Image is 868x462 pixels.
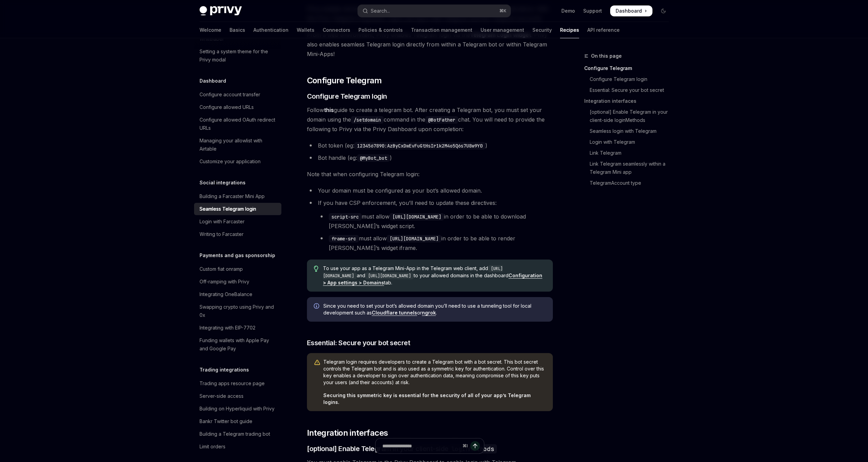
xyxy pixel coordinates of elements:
a: Managing your allowlist with Airtable [194,135,281,155]
a: Building a Telegram trading bot [194,428,281,440]
code: [URL][DOMAIN_NAME] [323,265,503,279]
a: Swapping crypto using Privy and 0x [194,301,281,321]
a: Bankr Twitter bot guide [194,415,281,428]
a: Writing to Farcaster [194,228,281,240]
a: Recipes [560,22,579,38]
a: Integration interfaces [584,96,674,107]
div: Server-side access [200,392,244,400]
a: Limit orders [194,440,281,453]
div: Configure allowed URLs [200,103,254,111]
a: Configure allowed OAuth redirect URLs [194,114,281,134]
code: [URL][DOMAIN_NAME] [387,235,441,242]
li: Bot token (eg: ) [307,141,553,150]
div: Bankr Twitter bot guide [200,417,252,425]
svg: Tip [314,266,319,272]
div: Configure account transfer [200,90,260,99]
a: Seamless Telegram login [194,203,281,215]
a: Configure account transfer [194,88,281,101]
a: Welcome [200,22,221,38]
a: Building on Hyperliquid with Privy [194,403,281,415]
code: /setdomain [351,116,384,124]
div: Setting a system theme for the Privy modal [200,47,277,64]
li: Your domain must be configured as your bot’s allowed domain. [307,186,553,195]
span: ⌘ K [499,8,506,14]
a: Wallets [297,22,314,38]
span: Telegram login requires developers to create a Telegram bot with a bot secret. This bot secret co... [323,359,546,386]
a: ngrok [422,310,436,316]
a: Connectors [323,22,350,38]
div: Writing to Farcaster [200,230,244,238]
a: Policies & controls [358,22,403,38]
div: Integrating OneBalance [200,290,252,298]
span: Configure Telegram login [307,92,387,101]
span: From a web environment, Privy enables Telegram login via the . Privy also enables seamless Telegr... [307,30,553,59]
div: Search... [371,7,390,15]
svg: Info [314,303,321,310]
a: API reference [587,22,620,38]
span: To use your app as a Telegram Mini-App in the Telegram web client, add and to your allowed domain... [323,265,546,286]
a: Login with Farcaster [194,215,281,228]
div: Custom fiat onramp [200,265,243,273]
a: Security [532,22,552,38]
a: Cloudflare tunnels [372,310,417,316]
a: Setting a system theme for the Privy modal [194,45,281,66]
a: Basics [230,22,245,38]
a: Link Telegram [584,148,674,158]
svg: Warning [314,359,321,366]
li: Bot handle (eg: ) [307,153,553,163]
img: dark logo [200,6,242,16]
a: Integrating with EIP-7702 [194,322,281,334]
a: Essential: Secure your bot secret [584,85,674,96]
span: Since you need to set your bot’s allowed domain you’ll need to use a tunneling tool for local dev... [323,303,546,316]
button: Toggle dark mode [658,5,669,16]
div: Customize your application [200,157,261,166]
a: Building a Farcaster Mini App [194,190,281,202]
span: Configure Telegram [307,75,382,86]
button: Send message [470,441,480,451]
div: Off-ramping with Privy [200,278,249,286]
a: Server-side access [194,390,281,402]
div: Building on Hyperliquid with Privy [200,405,275,413]
strong: Securing this symmetric key is essential for the security of all of your app’s Telegram logins. [323,392,531,405]
div: Trading apps resource page [200,379,265,388]
a: Funding wallets with Apple Pay and Google Pay [194,334,281,355]
a: Off-ramping with Privy [194,276,281,288]
div: Funding wallets with Apple Pay and Google Pay [200,336,277,353]
a: Configure allowed URLs [194,101,281,113]
h5: Trading integrations [200,366,249,374]
li: If you have CSP enforcement, you’ll need to update these directives: [307,198,553,253]
a: Link Telegram seamlessly within a Telegram Mini app [584,158,674,178]
div: Configure allowed OAuth redirect URLs [200,116,277,132]
span: Follow guide to create a telegram bot. After creating a Telegram bot, you must set your domain us... [307,105,553,134]
a: User management [481,22,524,38]
code: @BotFather [425,116,458,124]
span: On this page [591,52,622,60]
h5: Payments and gas sponsorship [200,251,275,260]
button: Open search [358,5,511,17]
a: Configure Telegram login [584,74,674,85]
a: Login with Telegram [584,137,674,148]
a: Trading apps resource page [194,377,281,390]
a: Seamless login with Telegram [584,126,674,137]
div: Login with Farcaster [200,218,245,226]
code: script-src [329,213,362,221]
a: this [324,107,334,114]
span: Essential: Secure your bot secret [307,338,410,348]
h5: Social integrations [200,179,246,187]
a: Integrating OneBalance [194,288,281,300]
code: frame-src [329,235,359,242]
span: Note that when configuring Telegram login: [307,169,553,179]
div: Limit orders [200,443,225,451]
div: Seamless Telegram login [200,205,256,213]
span: Integration interfaces [307,428,388,438]
a: Demo [561,8,575,14]
a: Custom fiat onramp [194,263,281,275]
a: [optional] Enable Telegram in your client-side loginMethods [584,107,674,126]
code: [URL][DOMAIN_NAME] [365,272,414,279]
a: Authentication [253,22,289,38]
div: Building a Telegram trading bot [200,430,270,438]
li: must allow in order to be able to download [PERSON_NAME]’s widget script. [318,212,553,231]
div: Integrating with EIP-7702 [200,324,255,332]
span: Dashboard [616,8,642,14]
h5: Dashboard [200,77,226,85]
